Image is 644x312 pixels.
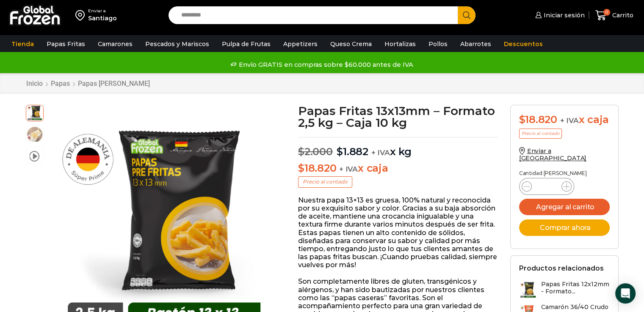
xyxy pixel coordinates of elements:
a: Queso Crema [326,36,376,52]
img: tab_keywords_by_traffic_grey.svg [90,49,97,56]
a: Camarones [94,36,137,52]
button: Search button [458,6,475,24]
div: Dominio: [DOMAIN_NAME] [22,22,95,29]
a: Hortalizas [380,36,420,52]
img: website_grey.svg [14,22,20,29]
p: Precio al contado [298,176,352,187]
button: Comprar ahora [519,219,610,236]
span: Iniciar sesión [542,11,585,19]
span: 13-x-13-2kg [26,104,43,121]
a: 0 Carrito [593,5,636,25]
span: $ [298,145,304,158]
a: Pulpa de Frutas [218,36,275,52]
nav: Breadcrumb [26,79,150,88]
div: Enviar a [88,8,117,14]
a: Papas [PERSON_NAME] [77,79,150,88]
div: Santiago [88,14,117,22]
a: Papas [50,79,70,88]
span: Carrito [610,11,633,19]
bdi: 1.882 [337,145,368,158]
div: v 4.0.25 [24,14,41,20]
a: Inicio [26,79,43,88]
a: Tienda [7,36,38,52]
a: Pescados y Mariscos [141,36,213,52]
img: logo_orange.svg [14,14,20,20]
a: Appetizers [279,36,322,52]
h2: Productos relacionados [519,264,604,272]
p: x kg [298,137,498,158]
bdi: 2.000 [298,145,333,158]
div: Dominio [44,50,65,55]
span: 0 [603,9,610,16]
a: Enviar a [GEOGRAPHIC_DATA] [519,147,587,162]
p: x caja [298,162,498,175]
span: 13×13 [26,126,43,143]
img: address-field-icon.svg [75,8,88,22]
span: $ [337,145,343,158]
a: Pollos [424,36,452,52]
span: $ [519,113,525,126]
div: Palabras clave [100,50,135,55]
a: Iniciar sesión [533,7,585,24]
span: $ [298,162,304,174]
span: + IVA [560,116,579,125]
a: Descuentos [500,36,547,52]
h3: Papas Fritas 12x12mm - Formato... [541,281,610,295]
div: Open Intercom Messenger [615,283,636,304]
h1: Papas Fritas 13x13mm – Formato 2,5 kg – Caja 10 kg [298,105,498,129]
span: + IVA [339,165,358,173]
a: Papas Fritas [42,36,89,52]
a: Abarrotes [456,36,495,52]
span: + IVA [371,148,390,157]
input: Product quantity [539,181,555,192]
div: x caja [519,114,610,126]
p: Nuestra papa 13×13 es gruesa, 100% natural y reconocida por su exquisito sabor y color. Gracias a... [298,196,498,269]
bdi: 18.820 [298,162,336,174]
p: Cantidad [PERSON_NAME] [519,170,610,176]
button: Agregar al carrito [519,199,610,215]
a: Papas Fritas 12x12mm - Formato... [519,281,610,299]
bdi: 18.820 [519,113,557,126]
p: Precio al contado [519,129,562,139]
img: tab_domain_overview_orange.svg [35,49,42,56]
